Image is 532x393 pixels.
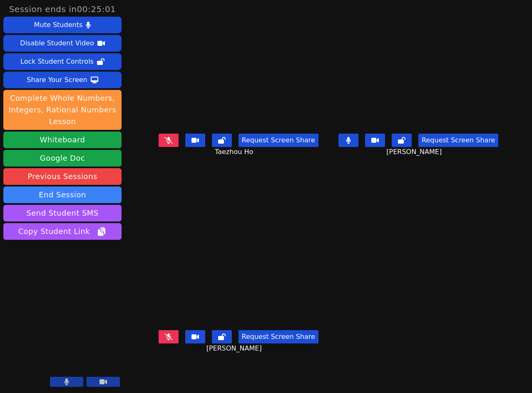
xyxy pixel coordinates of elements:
time: 00:25:01 [77,4,116,14]
div: Lock Student Controls [20,55,94,68]
div: Disable Student Video [20,37,94,50]
button: End Session [3,187,122,203]
a: Previous Sessions [3,168,122,185]
span: [PERSON_NAME] [206,343,264,353]
button: Lock Student Controls [3,53,122,70]
button: Complete Whole Numbers, Integers, Rational Numbers Lesson [3,90,122,130]
button: Copy Student Link [3,223,122,240]
span: Taezhou Ho [215,147,255,157]
button: Request Screen Share [239,330,318,343]
span: [PERSON_NAME] [386,147,444,157]
div: Mute Students [34,18,82,32]
button: Mute Students [3,17,122,33]
a: Google Doc [3,150,122,167]
button: Share Your Screen [3,72,122,88]
button: Send Student SMS [3,205,122,221]
button: Request Screen Share [239,134,318,147]
button: Whiteboard [3,132,122,148]
span: Session ends in [9,3,116,15]
div: Share Your Screen [27,73,87,87]
button: Request Screen Share [418,134,498,147]
span: Copy Student Link [18,226,107,237]
button: Disable Student Video [3,35,122,52]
